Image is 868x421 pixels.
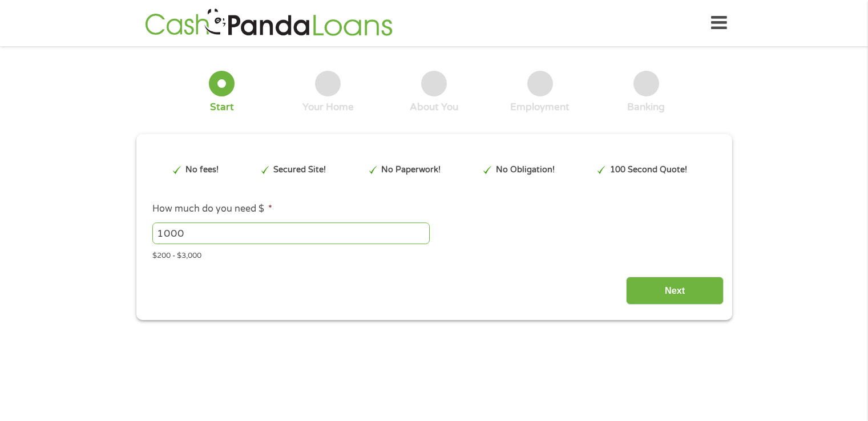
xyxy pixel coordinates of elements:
img: GetLoanNow Logo [142,7,396,39]
p: No Paperwork! [381,164,441,176]
input: Next [626,277,724,305]
p: Secured Site! [273,164,326,176]
div: About You [410,101,458,114]
div: $200 - $3,000 [152,246,715,262]
div: Start [210,101,234,114]
div: Banking [627,101,665,114]
label: How much do you need $ [152,203,272,215]
p: 100 Second Quote! [610,164,687,176]
p: No fees! [185,164,219,176]
div: Employment [510,101,570,114]
div: Your Home [302,101,354,114]
p: No Obligation! [496,164,555,176]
